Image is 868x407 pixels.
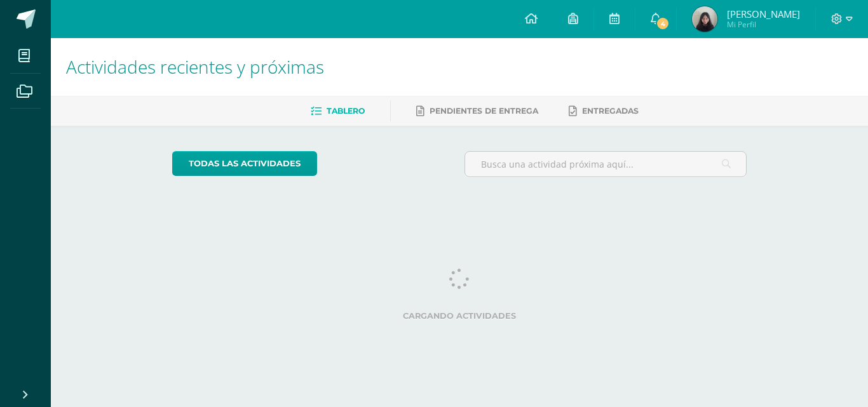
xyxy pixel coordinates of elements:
[172,311,747,321] label: Cargando actividades
[727,8,800,20] span: [PERSON_NAME]
[327,106,365,116] span: Tablero
[569,101,639,121] a: Entregadas
[311,101,365,121] a: Tablero
[172,151,317,176] a: todas las Actividades
[582,106,639,116] span: Entregadas
[656,17,670,30] span: 4
[66,55,324,79] span: Actividades recientes y próximas
[465,152,747,177] input: Busca una actividad próxima aquí...
[430,106,538,116] span: Pendientes de entrega
[727,19,800,30] span: Mi Perfil
[692,6,717,32] img: b98dcfdf1e9a445b6df2d552ad5736ea.png
[416,101,538,121] a: Pendientes de entrega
